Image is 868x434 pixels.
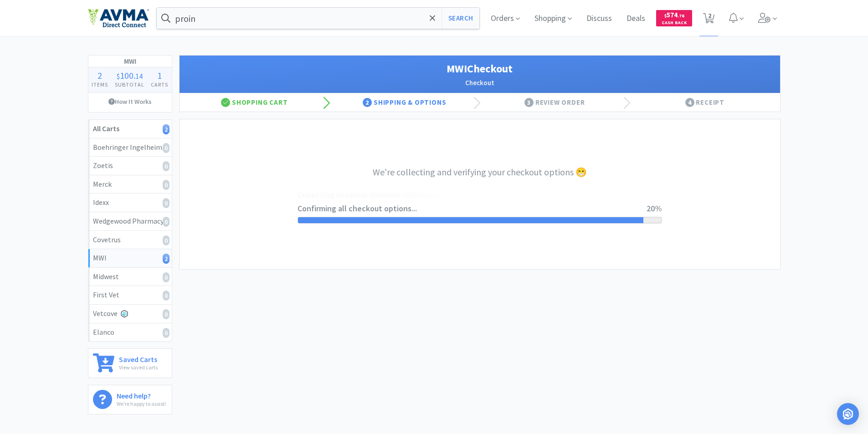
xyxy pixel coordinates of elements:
[111,80,148,89] h4: Subtotal
[88,231,172,250] a: Covetrus0
[163,124,169,134] i: 2
[88,348,172,378] a: Saved CartsView saved carts
[98,70,102,81] span: 2
[329,93,480,112] div: Shipping & Options
[442,8,479,29] button: Search
[157,70,162,81] span: 1
[163,254,169,264] i: 2
[163,328,169,338] i: 0
[88,286,172,305] a: First Vet0
[93,142,167,153] div: Boehringer Ingelheim
[93,124,119,133] strong: All Carts
[678,13,684,19] span: . 76
[685,98,694,107] span: 4
[88,194,172,212] a: Idexx0
[93,289,167,301] div: First Vet
[88,80,112,89] h4: Items
[480,93,630,112] div: Review Order
[117,390,166,399] h6: Need help?
[163,235,169,245] i: 0
[88,268,172,286] a: Midwest0
[93,252,167,264] div: MWI
[180,93,330,112] div: Shopping Cart
[93,271,167,283] div: Midwest
[93,160,167,172] div: Zoetis
[88,175,172,194] a: Merck0
[93,308,167,320] div: Vetcove
[583,15,616,23] a: Discuss
[647,203,662,214] span: 20%
[93,327,167,338] div: Elanco
[117,71,120,81] span: $
[298,189,647,202] span: Collecting shipping options...
[88,56,172,67] h1: MWI
[93,234,167,246] div: Covetrus
[93,197,167,209] div: Idexx
[88,212,172,231] a: Wedgewood Pharmacy0
[662,20,687,26] span: Cash Back
[664,10,684,19] span: 574
[163,291,169,301] i: 0
[88,157,172,175] a: Zoetis0
[157,8,480,29] input: Search by item, sku, manufacturer, ingredient, size...
[119,363,158,372] p: View saved carts
[111,71,148,80] div: .
[148,80,172,89] h4: Carts
[298,202,647,215] span: Confirming all checkout options...
[120,70,134,81] span: 100
[163,309,169,319] i: 0
[298,165,662,179] h3: We're collecting and verifying your checkout options 😁
[189,77,771,88] h2: Checkout
[88,93,172,110] a: How It Works
[117,399,166,408] p: We're happy to assist!
[656,6,692,31] a: $574.76Cash Back
[88,138,172,157] a: Boehringer Ingelheim0
[163,217,169,227] i: 0
[163,198,169,208] i: 0
[163,143,169,153] i: 0
[163,161,169,171] i: 0
[163,272,169,282] i: 0
[189,60,771,77] h1: MWI Checkout
[93,179,167,190] div: Merck
[524,98,534,107] span: 3
[837,403,859,425] div: Open Intercom Messenger
[163,180,169,190] i: 0
[363,98,372,107] span: 2
[88,323,172,342] a: Elanco0
[88,120,172,138] a: All Carts2
[88,9,149,28] img: e4e33dab9f054f5782a47901c742baa9_102.png
[623,15,649,23] a: Deals
[664,13,667,19] span: $
[135,71,143,81] span: 14
[699,15,718,24] a: 2
[630,93,780,112] div: Receipt
[119,353,158,363] h6: Saved Carts
[93,215,167,227] div: Wedgewood Pharmacy
[88,305,172,323] a: Vetcove0
[88,249,172,268] a: MWI2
